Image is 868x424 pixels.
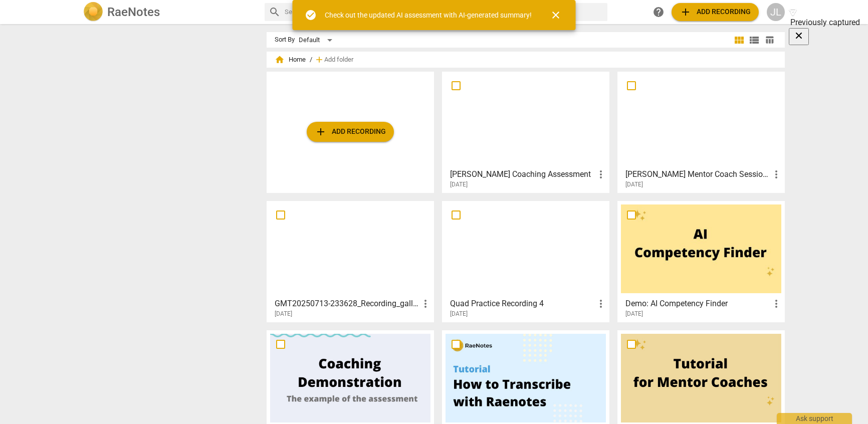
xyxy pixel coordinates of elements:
[649,3,668,21] a: Help
[270,204,430,318] a: GMT20250713-233628_Recording_gallery_1660x938[DATE]
[299,32,336,48] div: Default
[747,33,762,48] button: List view
[324,56,353,64] span: Add folder
[733,34,745,46] span: view_module
[275,55,285,65] span: home
[275,298,419,310] h3: GMT20250713-233628_Recording_gallery_1660x938
[748,34,760,46] span: view_list
[450,298,595,310] h3: Quad Practice Recording 4
[305,9,317,21] span: check_circle
[83,2,257,22] a: LogoRaeNotes
[310,56,312,64] span: /
[770,168,782,180] span: more_vert
[275,36,295,44] div: Sort By
[777,413,852,424] div: Ask support
[315,126,327,138] span: add
[285,4,603,20] input: Search
[765,35,774,45] span: table_chart
[419,298,431,310] span: more_vert
[680,6,751,18] span: Add recording
[275,310,292,318] span: [DATE]
[595,168,607,180] span: more_vert
[450,168,595,180] h3: Jenn Labin Coaching Assessment
[275,55,306,65] span: Home
[314,55,324,65] span: add
[762,33,777,48] button: Table view
[315,126,386,138] span: Add recording
[625,298,770,310] h3: Demo: AI Competency Finder
[307,122,394,142] button: Upload
[544,3,568,27] button: Close
[625,310,643,318] span: [DATE]
[680,6,692,18] span: add
[595,298,607,310] span: more_vert
[325,10,532,21] div: Check out the updated AI assessment with AI-generated summary!
[450,310,468,318] span: [DATE]
[83,2,103,22] img: Logo
[621,75,781,188] a: [PERSON_NAME] Mentor Coach Session 3[DATE]
[625,180,643,189] span: [DATE]
[770,298,782,310] span: more_vert
[450,180,468,189] span: [DATE]
[446,204,606,318] a: Quad Practice Recording 4[DATE]
[653,6,665,18] span: help
[621,204,781,318] a: Demo: AI Competency Finder[DATE]
[269,6,281,18] span: search
[107,5,160,19] h2: RaeNotes
[550,9,562,21] span: close
[767,3,785,21] button: JL
[672,3,759,21] button: Upload
[625,168,770,180] h3: Jenn Labin Mentor Coach Session 3
[732,33,747,48] button: Tile view
[446,75,606,188] a: [PERSON_NAME] Coaching Assessment[DATE]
